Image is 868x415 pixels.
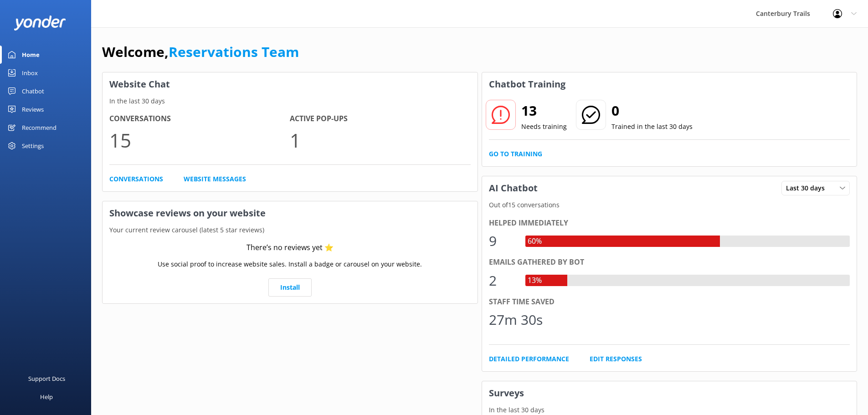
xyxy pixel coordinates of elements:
p: Use social proof to increase website sales. Install a badge or carousel on your website. [158,259,422,269]
div: 9 [489,230,516,252]
h3: AI Chatbot [482,176,544,200]
div: Home [22,46,40,64]
a: Conversations [109,174,163,184]
img: yonder-white-logo.png [14,15,66,31]
div: 13% [525,275,544,287]
p: 15 [109,125,290,155]
div: Inbox [22,64,38,82]
div: Support Docs [28,369,65,388]
p: Trained in the last 30 days [611,122,693,132]
div: Emails gathered by bot [489,256,850,268]
div: There’s no reviews yet ⭐ [247,242,334,254]
h3: Showcase reviews on your website [103,201,478,225]
div: 2 [489,270,516,292]
div: Recommend [22,118,56,137]
a: Edit Responses [590,354,642,364]
div: Chatbot [22,82,44,100]
h4: Active Pop-ups [290,113,470,125]
div: Settings [22,137,44,155]
h3: Website Chat [103,72,478,96]
p: Needs training [521,122,567,132]
a: Website Messages [184,174,246,184]
a: Go to Training [489,149,542,159]
div: 60% [525,236,544,247]
div: Staff time saved [489,296,850,308]
h2: 13 [521,100,567,122]
p: Your current review carousel (latest 5 star reviews) [103,225,478,235]
h2: 0 [611,100,693,122]
a: Reservations Team [169,42,299,61]
span: Last 30 days [786,183,830,193]
h4: Conversations [109,113,290,125]
a: Detailed Performance [489,354,569,364]
p: 1 [290,125,470,155]
h1: Welcome, [102,41,299,63]
a: Install [268,278,312,297]
div: 27m 30s [489,309,543,331]
p: In the last 30 days [103,96,478,106]
div: Helped immediately [489,217,850,229]
h3: Surveys [482,381,857,405]
p: Out of 15 conversations [482,200,857,210]
h3: Chatbot Training [482,72,572,96]
div: Reviews [22,100,44,118]
div: Help [40,388,53,406]
p: In the last 30 days [482,405,857,415]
